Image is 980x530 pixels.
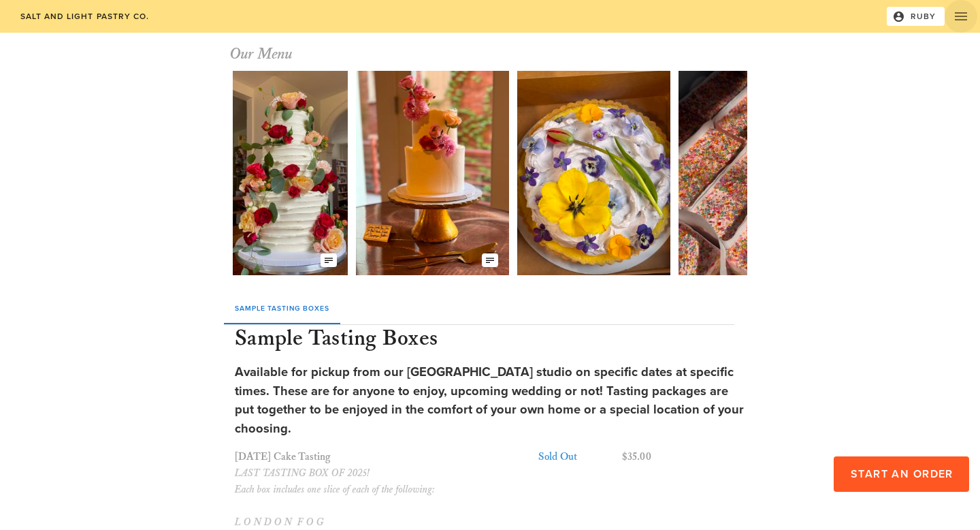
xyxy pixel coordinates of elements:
[517,71,670,275] img: raxlafqgilydqzidz8ec.jpg
[235,450,330,463] span: [DATE] Cake Tasting
[11,7,158,26] a: Salt and Light Pastry Co.
[849,467,953,481] span: Start an Order
[232,325,748,355] h3: Sample Tasting Boxes
[224,292,340,324] div: Sample Tasting Boxes
[19,12,149,21] span: Salt and Light Pastry Co.
[356,71,509,275] img: wgiebvo88laedn6jfxnv.jpg
[834,456,969,492] button: Start an Order
[679,71,832,275] img: y32azv1w97whfnlb7lga.jpg
[233,71,348,275] img: orkc0otbkhweqfv5mlj6.jpg
[895,10,936,22] span: Ruby
[230,44,749,65] h1: Our Menu
[887,7,945,26] button: Ruby
[538,449,613,465] div: Sold Out
[235,363,745,438] div: Available for pickup from our [GEOGRAPHIC_DATA] studio on specific dates at specific times. These...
